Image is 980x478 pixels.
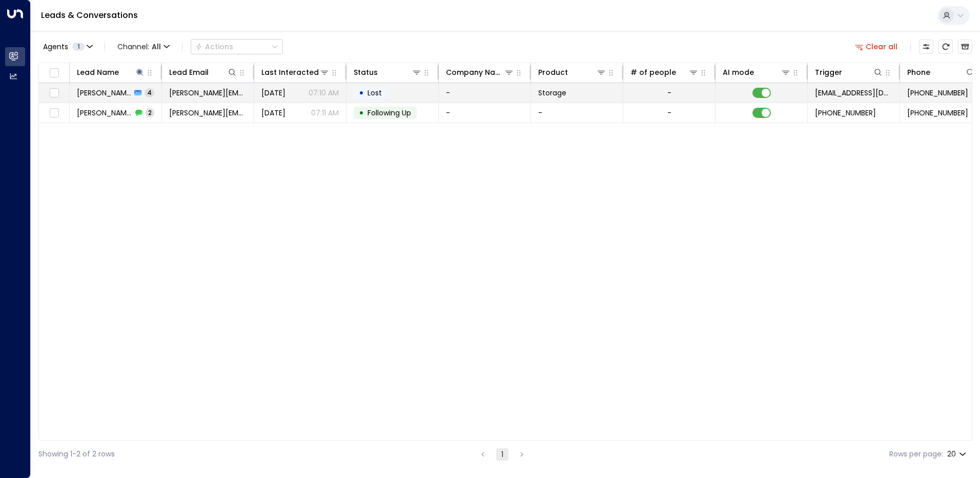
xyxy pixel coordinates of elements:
[938,39,953,54] span: Refresh
[113,39,174,54] span: Channel:
[43,43,68,50] span: Agents
[531,103,623,123] td: -
[476,448,528,461] nav: pagination navigation
[195,42,233,51] div: Actions
[439,83,531,103] td: -
[947,447,968,462] div: 20
[48,107,60,120] span: Toggle select row
[41,9,138,21] a: Leads & Conversations
[815,108,876,118] span: +447744158039
[907,108,968,118] span: +447744158039
[907,66,975,78] div: Phone
[152,43,161,51] span: All
[169,66,209,78] div: Lead Email
[191,39,283,54] div: Button group with a nested menu
[77,66,145,78] div: Lead Name
[367,88,382,98] span: Lost
[667,108,671,118] div: -
[72,43,85,51] span: 1
[723,66,754,78] div: AI mode
[309,88,339,98] p: 07:10 AM
[354,66,378,78] div: Status
[667,88,671,98] div: -
[261,88,285,98] span: Sep 01, 2025
[145,88,154,97] span: 4
[630,66,699,78] div: # of people
[191,39,283,54] button: Actions
[359,84,364,102] div: •
[723,66,791,78] div: AI mode
[77,66,119,78] div: Lead Name
[367,108,411,118] span: Following Up
[851,39,902,54] button: Clear all
[889,449,943,460] label: Rows per page:
[261,108,285,118] span: Aug 28, 2025
[538,66,606,78] div: Product
[261,66,319,78] div: Last Interacted
[113,39,174,54] button: Channel:All
[815,66,883,78] div: Trigger
[815,66,842,78] div: Trigger
[958,39,972,54] button: Archived Leads
[919,39,933,54] button: Customize
[354,66,422,78] div: Status
[146,108,154,117] span: 2
[48,67,60,79] span: Toggle select all
[38,39,96,54] button: Agents1
[439,103,531,123] td: -
[169,88,247,98] span: hanson.grant79@gmail.com
[496,448,508,461] button: page 1
[77,88,131,98] span: Hanson Grant
[38,449,115,460] div: Showing 1-2 of 2 rows
[77,108,132,118] span: Hanson Grant
[261,66,330,78] div: Last Interacted
[446,66,514,78] div: Company Name
[907,66,930,78] div: Phone
[359,104,364,122] div: •
[311,108,339,118] p: 07:11 AM
[630,66,676,78] div: # of people
[169,66,237,78] div: Lead Email
[48,87,60,99] span: Toggle select row
[538,66,568,78] div: Product
[538,88,566,98] span: Storage
[446,66,504,78] div: Company Name
[169,108,247,118] span: hanson.grant79@gmail.com
[815,88,892,98] span: leads@space-station.co.uk
[907,88,968,98] span: +447744158039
